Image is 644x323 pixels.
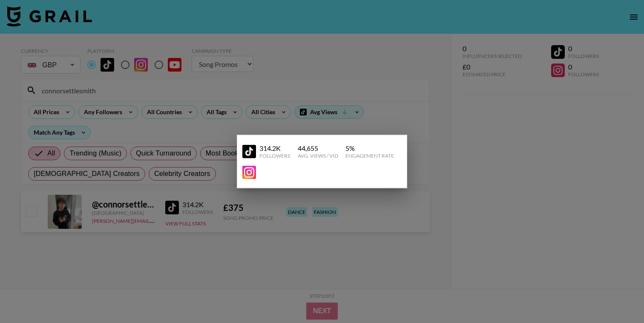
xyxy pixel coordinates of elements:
img: YouTube [242,166,256,179]
div: Followers [259,153,290,159]
div: 5 % [345,144,394,153]
div: 314.2K [259,144,290,153]
div: Engagement Rate [345,153,394,159]
div: Avg. Views / Vid [298,153,338,159]
img: YouTube [242,144,256,158]
div: 44,655 [298,144,338,153]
